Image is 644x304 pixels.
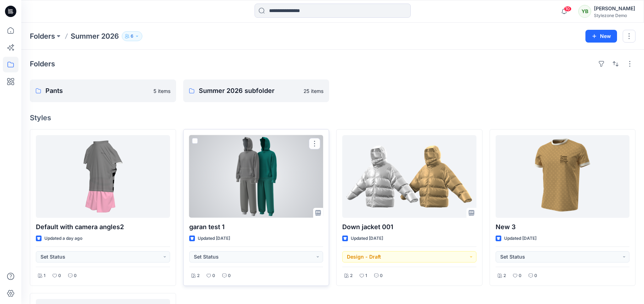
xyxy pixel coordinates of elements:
div: [PERSON_NAME] [594,4,635,13]
p: Pants [45,86,149,96]
a: Default with camera angles2 [36,135,170,218]
a: Down jacket 001 [342,135,476,218]
p: Default with camera angles2 [36,222,170,232]
p: 25 items [304,87,323,95]
p: 0 [380,272,383,280]
p: Summer 2026 [71,31,119,41]
a: New 3 [496,135,630,218]
p: 2 [503,272,506,280]
div: Stylezone Demo [594,13,635,18]
p: New 3 [496,222,630,232]
p: Updated [DATE] [351,235,383,242]
p: 1 [44,272,45,280]
p: 0 [228,272,231,280]
a: Pants5 items [30,79,176,102]
a: Folders [30,31,55,41]
h4: Folders [30,60,55,68]
p: 0 [74,272,77,280]
a: Summer 2026 subfolder25 items [183,79,329,102]
p: 5 items [153,87,170,95]
h4: Styles [30,114,635,122]
p: Updated [DATE] [504,235,536,242]
button: 6 [122,31,142,41]
button: New [585,30,617,43]
p: 2 [197,272,200,280]
p: Summer 2026 subfolder [199,86,300,96]
div: YB [578,5,591,18]
p: 2 [350,272,353,280]
p: Updated a day ago [44,235,82,242]
p: 0 [58,272,61,280]
p: 0 [519,272,522,280]
p: 0 [212,272,215,280]
p: 6 [131,32,133,40]
p: 0 [534,272,537,280]
span: 10 [564,6,572,12]
a: garan test 1 [189,135,323,218]
p: 1 [365,272,367,280]
p: Updated [DATE] [198,235,230,242]
p: garan test 1 [189,222,323,232]
p: Down jacket 001 [342,222,476,232]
